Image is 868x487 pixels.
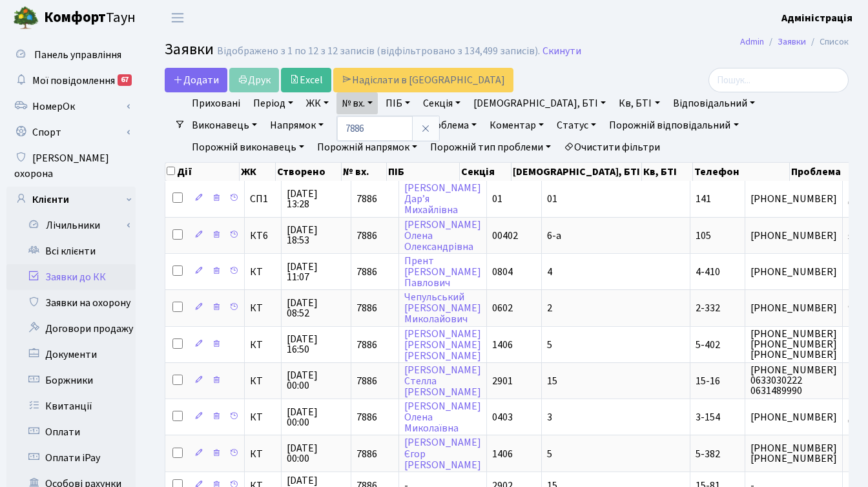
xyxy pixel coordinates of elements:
span: 141 [696,192,711,206]
a: [PERSON_NAME] охорона [6,145,136,187]
th: Кв, БТІ [642,163,694,181]
a: НомерОк [6,94,136,119]
span: КТ [250,303,276,313]
span: 7886 [356,265,377,279]
span: КТ [250,340,276,350]
a: Заявки до КК [6,264,136,290]
span: 0804 [492,265,513,279]
span: 5-382 [696,447,720,461]
span: 105 [696,229,711,243]
span: Мої повідомлення [32,74,115,88]
span: [PHONE_NUMBER] [750,267,837,277]
span: 7886 [356,192,377,206]
a: Виконавець [187,114,262,136]
a: Excel [281,68,331,92]
span: 1406 [492,338,513,352]
span: 0602 [492,301,513,315]
a: [PERSON_NAME]ОленаМиколаївна [404,399,481,435]
a: Порожній тип проблеми [425,136,556,158]
img: logo.png [13,5,39,31]
span: [DATE] 08:52 [287,298,346,318]
span: [PHONE_NUMBER] [PHONE_NUMBER] [PHONE_NUMBER] [750,329,837,360]
span: 7886 [356,410,377,424]
a: Admin [740,35,764,48]
a: Боржники [6,368,136,393]
span: [PHONE_NUMBER] [750,231,837,241]
a: [DEMOGRAPHIC_DATA], БТІ [468,92,611,114]
span: 0403 [492,410,513,424]
a: Коментар [484,114,549,136]
a: [PERSON_NAME][PERSON_NAME][PERSON_NAME] [404,327,481,363]
a: [PERSON_NAME]ОленаОлександрівна [404,218,481,254]
a: Всі клієнти [6,238,136,264]
a: Приховані [187,92,245,114]
a: Проблема [417,114,482,136]
input: Пошук... [708,68,849,92]
th: Телефон [693,163,789,181]
span: 01 [547,192,557,206]
a: Порожній напрямок [312,136,422,158]
li: Список [806,35,849,49]
a: [PERSON_NAME]Дар’яМихайлівна [404,181,481,217]
a: № вх. [336,92,378,114]
span: Панель управління [34,48,121,62]
th: Створено [276,163,341,181]
span: 7886 [356,338,377,352]
span: [PHONE_NUMBER] [750,412,837,422]
a: Оплати [6,419,136,445]
a: Порожній виконавець [187,136,309,158]
span: Таун [44,7,136,29]
a: Кв, БТІ [614,92,665,114]
span: 5 [547,338,552,352]
span: [DATE] 18:53 [287,225,346,245]
a: Документи [6,342,136,368]
span: 6-а [547,229,561,243]
span: [PHONE_NUMBER] [PHONE_NUMBER] [750,443,837,464]
span: [DATE] 00:00 [287,370,346,391]
a: Оплати iPay [6,445,136,471]
a: ЖК [301,92,334,114]
span: 4 [547,265,552,279]
a: Секція [418,92,466,114]
span: [PHONE_NUMBER] 0633030222 0631489990 [750,365,837,396]
a: Напрямок [265,114,329,136]
div: 67 [118,74,132,86]
span: 15-16 [696,374,720,388]
span: [DATE] 16:50 [287,334,346,355]
a: Скинути [542,45,581,57]
th: Дії [165,163,240,181]
span: 01 [492,192,502,206]
span: [DATE] 13:28 [287,189,346,209]
a: Очистити фільтри [559,136,665,158]
a: Лічильники [15,212,136,238]
b: Адміністрація [781,11,852,25]
span: КТ [250,376,276,386]
a: Прент[PERSON_NAME]Павлович [404,254,481,290]
a: Додати [165,68,227,92]
span: 7886 [356,229,377,243]
th: ПІБ [387,163,460,181]
th: Секція [460,163,512,181]
span: [DATE] 00:00 [287,407,346,428]
a: Клієнти [6,187,136,212]
a: Період [248,92,298,114]
span: 2901 [492,374,513,388]
a: Порожній відповідальний [604,114,743,136]
b: Комфорт [44,7,106,28]
a: Квитанції [6,393,136,419]
span: КТ [250,449,276,459]
span: 7886 [356,301,377,315]
span: 2-332 [696,301,720,315]
span: КТ [250,267,276,277]
a: Спорт [6,119,136,145]
span: 5-402 [696,338,720,352]
th: ЖК [240,163,276,181]
span: 3-154 [696,410,720,424]
span: 7886 [356,447,377,461]
a: Тип проблеми [331,114,415,136]
a: Відповідальний [668,92,760,114]
span: Додати [173,73,219,87]
span: 00402 [492,229,518,243]
span: КТ6 [250,231,276,241]
div: Відображено з 1 по 12 з 12 записів (відфільтровано з 134,499 записів). [217,45,540,57]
